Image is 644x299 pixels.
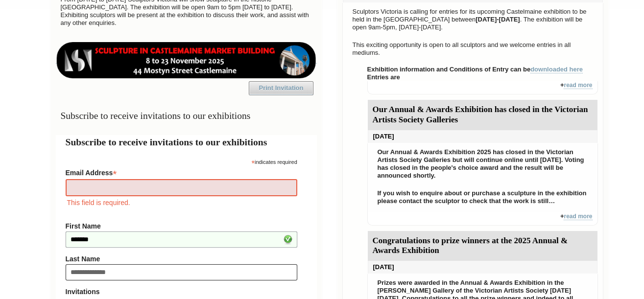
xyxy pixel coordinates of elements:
[368,100,597,130] div: Our Annual & Awards Exhibition has closed in the Victorian Artists Society Galleries
[476,16,520,23] strong: [DATE]-[DATE]
[66,255,297,263] label: Last Name
[66,135,307,149] h2: Subscribe to receive invitations to our exhibitions
[348,39,598,59] p: This exciting opportunity is open to all sculptors and we welcome entries in all mediums.
[367,66,583,73] strong: Exhibition information and Conditions of Entry can be
[368,231,597,261] div: Congratulations to prize winners at the 2025 Annual & Awards Exhibition
[66,157,297,166] div: indicates required
[66,197,297,208] div: This field is required.
[66,288,297,296] strong: Invitations
[373,187,593,207] p: If you wish to enquire about or purchase a sculpture in the exhibition please contact the sculpto...
[56,42,317,78] img: castlemaine-ldrbd25v2.png
[564,213,592,220] a: read more
[373,146,593,182] p: Our Annual & Awards Exhibition 2025 has closed in the Victorian Artists Society Galleries but wil...
[348,5,598,34] p: Sculptors Victoria is calling for entries for its upcoming Castelmaine exhibition to be held in t...
[66,166,297,178] label: Email Address
[564,82,592,89] a: read more
[368,261,597,274] div: [DATE]
[66,222,297,230] label: First Name
[368,130,597,143] div: [DATE]
[530,66,583,73] a: downloaded here
[367,81,598,94] div: +
[367,212,598,226] div: +
[249,81,313,95] a: Print Invitation
[56,106,317,125] h3: Subscribe to receive invitations to our exhibitions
